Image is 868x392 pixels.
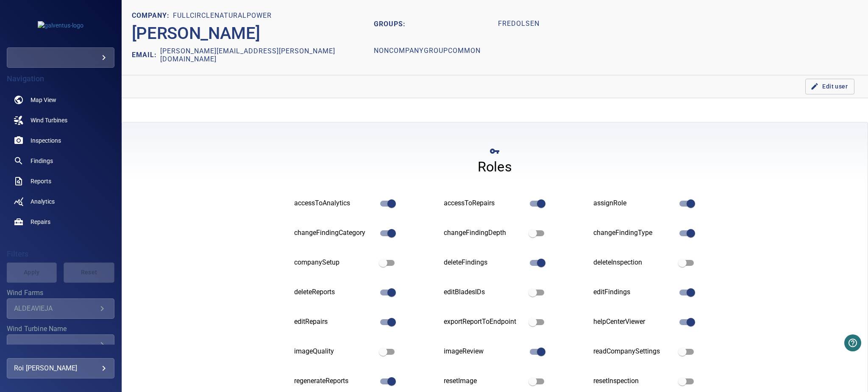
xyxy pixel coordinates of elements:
h1: nonCompanyGroupCommon [374,39,481,63]
h4: Filters [7,250,114,258]
span: Repairs [31,218,50,226]
div: helpCenterViewer [593,317,674,327]
a: repairs noActive [7,212,114,232]
span: Map View [31,96,56,104]
h4: Roles [478,158,512,175]
h1: COMPANY: [132,12,173,20]
img: galventus-logo [38,21,83,30]
div: resetInspection [593,376,674,386]
div: editRepairs [294,317,375,327]
a: inspections noActive [7,130,114,151]
div: editFindings [593,287,674,297]
span: Reports [31,177,51,185]
h2: [PERSON_NAME][EMAIL_ADDRESS][PERSON_NAME][DOMAIN_NAME] [160,47,374,63]
div: imageReview [444,347,525,356]
span: Inspections [31,136,61,145]
div: Roi [PERSON_NAME] [14,362,107,375]
div: editBladesIDs [444,287,525,297]
span: Findings [31,157,53,165]
div: changeFindingType [593,228,674,238]
a: reports noActive [7,171,114,191]
div: imageQuality [294,347,375,356]
h1: fredolsen [498,12,540,36]
div: companySetup [294,258,375,268]
div: exportReportToEndpoint [444,317,525,327]
a: analytics noActive [7,191,114,212]
div: assignRole [593,199,674,208]
div: deleteFindings [444,258,525,268]
span: Wind Turbines [31,116,67,124]
div: Wind Farms [7,298,114,319]
h2: EMAIL: [132,47,160,63]
a: windturbines noActive [7,110,114,130]
div: deleteInspection [593,258,674,268]
div: ALDEAVIEJA [14,304,97,312]
div: galventus [7,47,114,68]
a: findings noActive [7,151,114,171]
h2: [PERSON_NAME] [132,23,260,44]
div: accessToRepairs [444,199,525,208]
h1: fullcirclenaturalpower [173,12,272,20]
h2: GROUPS: [374,10,492,38]
div: deleteReports [294,287,375,297]
div: changeFindingDepth [444,228,525,238]
div: changeFindingCategory [294,228,375,238]
a: map noActive [7,90,114,110]
label: Wind Farms [7,290,114,296]
div: readCompanySettings [593,347,674,356]
label: Wind Turbine Name [7,326,114,332]
div: accessToAnalytics [294,199,375,208]
button: Edit user [805,79,854,94]
span: Edit user [812,81,848,92]
div: regenerateReports [294,376,375,386]
div: Wind Turbine Name [7,334,114,355]
h4: Navigation [7,75,114,83]
div: resetImage [444,376,525,386]
span: Analytics [31,197,55,206]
